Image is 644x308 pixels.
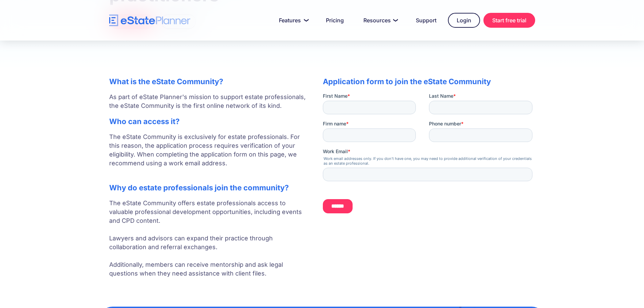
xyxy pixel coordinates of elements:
[483,13,535,28] a: Start free trial
[109,199,309,278] p: The eState Community offers estate professionals access to valuable professional development oppo...
[109,183,309,192] h2: Why do estate professionals join the community?
[109,117,309,126] h2: Who can access it?
[109,15,190,26] a: home
[109,93,309,110] p: As part of eState Planner's mission to support estate professionals, the eState Community is the ...
[109,133,309,176] p: The eState Community is exclusively for estate professionals. For this reason, the application pr...
[408,14,445,27] a: Support
[323,77,535,86] h2: Application form to join the eState Community
[323,93,535,219] iframe: Form 0
[355,14,404,27] a: Resources
[271,14,314,27] a: Features
[318,14,352,27] a: Pricing
[109,77,309,86] h2: What is the eState Community?
[448,13,480,28] a: Login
